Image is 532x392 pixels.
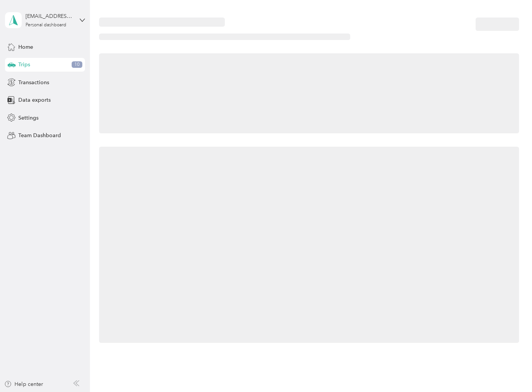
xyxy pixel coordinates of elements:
[26,23,66,27] div: Personal dashboard
[18,78,49,86] span: Transactions
[26,12,73,20] div: [EMAIL_ADDRESS][DOMAIN_NAME]
[18,96,51,104] span: Data exports
[18,43,33,51] span: Home
[72,61,82,68] span: 10
[18,131,61,139] span: Team Dashboard
[18,61,30,69] span: Trips
[4,380,43,388] button: Help center
[18,114,38,122] span: Settings
[489,349,532,392] iframe: Everlance-gr Chat Button Frame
